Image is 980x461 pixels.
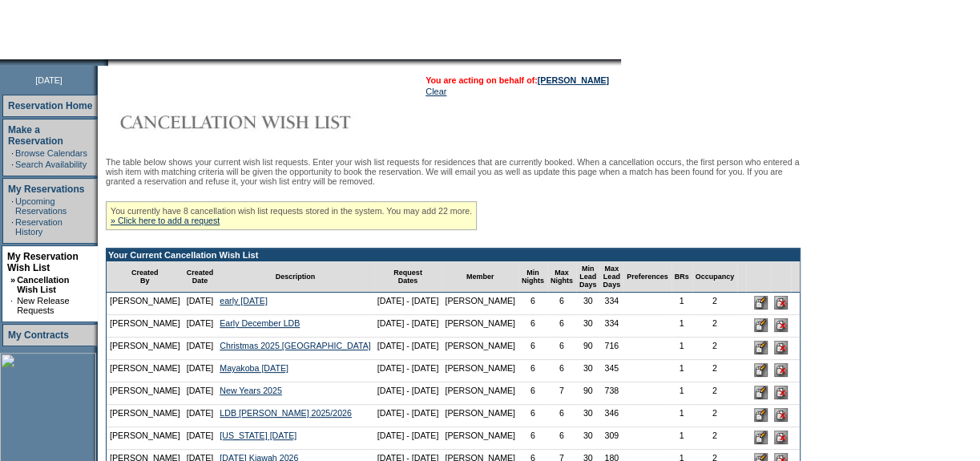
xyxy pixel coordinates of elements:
[8,100,92,111] a: Reservation Home
[377,296,439,305] nobr: [DATE] - [DATE]
[442,293,518,315] td: [PERSON_NAME]
[576,338,600,360] td: 90
[442,315,518,338] td: [PERSON_NAME]
[377,408,439,418] nobr: [DATE] - [DATE]
[425,87,446,96] a: Clear
[547,261,576,293] td: Max Nights
[547,427,576,450] td: 6
[671,261,692,293] td: BRs
[107,405,183,427] td: [PERSON_NAME]
[599,382,623,405] td: 738
[518,293,547,315] td: 6
[106,106,426,138] img: Cancellation Wish List
[183,338,217,360] td: [DATE]
[8,184,84,195] a: My Reservations
[220,408,352,418] a: LDB [PERSON_NAME] 2025/2026
[599,315,623,338] td: 334
[774,363,788,377] input: Delete this Request
[15,196,67,216] a: Upcoming Reservations
[576,360,600,382] td: 30
[754,296,768,309] input: Edit this Request
[518,405,547,427] td: 6
[538,75,609,85] a: [PERSON_NAME]
[220,386,282,395] a: New Years 2025
[547,293,576,315] td: 6
[442,261,518,293] td: Member
[183,382,217,405] td: [DATE]
[671,315,692,338] td: 1
[11,160,14,169] td: ·
[671,338,692,360] td: 1
[442,382,518,405] td: [PERSON_NAME]
[518,427,547,450] td: 6
[442,338,518,360] td: [PERSON_NAME]
[107,338,183,360] td: [PERSON_NAME]
[692,382,738,405] td: 2
[107,382,183,405] td: [PERSON_NAME]
[576,382,600,405] td: 90
[599,261,623,293] td: Max Lead Days
[547,315,576,338] td: 6
[754,363,768,377] input: Edit this Request
[15,148,87,158] a: Browse Calendars
[576,261,600,293] td: Min Lead Days
[35,75,63,85] span: [DATE]
[11,196,14,216] td: ·
[774,408,788,422] input: Delete this Request
[111,216,220,225] a: » Click here to add a request
[15,160,87,169] a: Search Availability
[108,59,110,66] img: blank.gif
[774,296,788,309] input: Delete this Request
[576,427,600,450] td: 30
[576,293,600,315] td: 30
[183,261,217,293] td: Created Date
[183,315,217,338] td: [DATE]
[220,318,300,328] a: Early December LDB
[183,293,217,315] td: [DATE]
[107,261,183,293] td: Created By
[671,293,692,315] td: 1
[518,360,547,382] td: 6
[11,148,14,158] td: ·
[774,431,788,444] input: Delete this Request
[754,341,768,354] input: Edit this Request
[576,405,600,427] td: 30
[103,59,108,66] img: promoShadowLeftCorner.gif
[442,360,518,382] td: [PERSON_NAME]
[183,405,217,427] td: [DATE]
[671,427,692,450] td: 1
[107,315,183,338] td: [PERSON_NAME]
[754,408,768,422] input: Edit this Request
[692,427,738,450] td: 2
[220,363,288,373] a: Mayakoba [DATE]
[599,338,623,360] td: 716
[377,363,439,373] nobr: [DATE] - [DATE]
[599,405,623,427] td: 346
[547,338,576,360] td: 6
[599,427,623,450] td: 309
[518,338,547,360] td: 6
[377,431,439,440] nobr: [DATE] - [DATE]
[576,315,600,338] td: 30
[7,251,79,273] a: My Reservation Wish List
[17,296,69,315] a: New Release Requests
[692,261,738,293] td: Occupancy
[671,382,692,405] td: 1
[10,275,15,285] b: »
[692,315,738,338] td: 2
[754,431,768,444] input: Edit this Request
[15,217,63,237] a: Reservation History
[547,382,576,405] td: 7
[107,293,183,315] td: [PERSON_NAME]
[547,360,576,382] td: 6
[518,382,547,405] td: 6
[107,427,183,450] td: [PERSON_NAME]
[692,360,738,382] td: 2
[216,261,374,293] td: Description
[692,338,738,360] td: 2
[547,405,576,427] td: 6
[518,315,547,338] td: 6
[106,201,477,230] div: You currently have 8 cancellation wish list requests stored in the system. You may add 22 more.
[754,386,768,399] input: Edit this Request
[220,341,371,350] a: Christmas 2025 [GEOGRAPHIC_DATA]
